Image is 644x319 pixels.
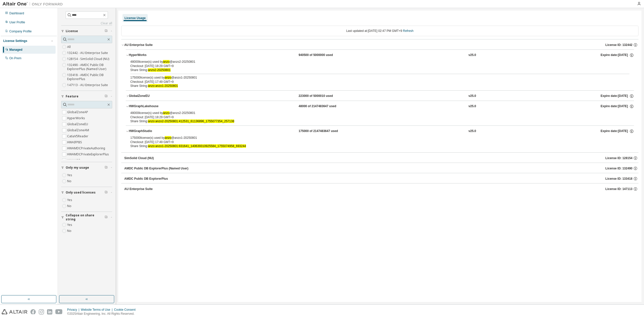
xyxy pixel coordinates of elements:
[67,151,110,157] label: HWAMDCPrivateExplorerPlus
[66,29,78,33] span: License
[61,212,112,223] button: Collapse on share string
[61,162,112,173] button: Only my usage
[66,190,96,195] span: Only used licenses
[468,104,476,109] div: v25.0
[148,68,171,72] mark: anzo2-20250801
[67,50,109,56] label: 132442 - AU Enterprise Suite
[67,133,89,139] label: CatiaV5Reader
[601,53,634,57] div: Expire date: [DATE]
[61,187,112,198] button: Only used licenses
[299,53,344,57] div: 940500 of 5000000 used
[299,104,344,109] div: 48000 of 2147483647 used
[61,21,112,25] a: Clear all
[124,173,638,184] button: AMDC Public DB ExplorerPlusLicense ID: 133418
[67,127,90,133] label: GlobalZoneAM
[124,43,153,47] div: AU Enterprise Suite
[105,29,108,33] span: Clear filter
[67,312,139,316] p: © 2025 Altair Engineering, Inc. All Rights Reserved.
[121,39,638,50] button: AU Enterprise SuiteLicense ID: 132442
[130,76,617,80] p: 175000 license(s) used by @ anzo1-20250801
[124,163,638,174] button: AMDC Public DB ExplorerPlus (Named User)License ID: 132490
[67,228,72,234] label: No
[148,84,178,88] mark: anzo:anzo1-20250801
[299,129,344,134] div: 175000 of 2147483647 used
[124,153,638,164] button: SimSolid Cloud (NU)License ID: 128154
[81,308,114,312] div: Website Terms of Use
[606,166,632,170] span: License ID: 132490
[130,144,617,148] p: Share String:
[67,44,72,50] label: All
[2,309,27,314] img: altair_logo.svg
[3,2,65,7] img: Altair One
[601,129,634,134] div: Expire date: [DATE]
[606,187,632,191] span: License ID: 147113
[67,121,89,127] label: GlobalZoneEU
[67,82,109,88] label: 147113 - AU Enterprise Suite
[67,222,73,228] label: Yes
[67,197,73,203] label: Yes
[124,156,154,160] div: SimSolid Cloud (NU)
[165,76,171,79] mark: anzo
[30,309,36,314] img: facebook.svg
[148,144,246,148] mark: anzo:anzo1-20250801:831641_140639310925584_1755074958_693244
[126,50,634,61] button: HyperWorks940500 of 5000000 usedv25.0Expire date:[DATE]
[130,115,617,119] div: Checkout: [DATE] 18:29 GMT+9
[67,56,110,62] label: 128154 - SimSolid Cloud (NU)
[129,129,174,134] div: HWGraphStudio
[601,104,634,109] div: Expire date: [DATE]
[67,172,73,178] label: Yes
[130,84,617,88] p: Share String:
[468,53,476,57] div: v25.0
[129,104,174,109] div: HWGraphLakehouse
[130,80,617,84] div: Checkout: [DATE] 17:49 GMT+9
[105,215,108,219] span: Clear filter
[9,20,25,24] div: User Profile
[67,109,89,115] label: GlobalZoneAP
[163,111,170,115] mark: anzo
[124,187,153,191] div: AU Enterprise Suite
[66,213,105,221] span: Collapse on share string
[67,115,86,121] label: HyperWorks
[606,43,632,47] span: License ID: 132442
[606,156,632,160] span: License ID: 128154
[130,64,617,68] div: Checkout: [DATE] 18:29 GMT+9
[130,68,617,72] p: Share String:
[130,60,617,64] p: 48000 license(s) used by @ anzo2-20250801
[55,309,63,314] img: youtube.svg
[163,60,170,63] mark: anzo
[601,94,634,98] div: Expire date: [DATE]
[67,308,81,312] div: Privacy
[130,119,617,123] p: Share String:
[67,157,81,163] label: HWAWPF
[39,309,44,314] img: instagram.svg
[126,101,634,112] button: HWGraphLakehouse48000 of 2147483647 usedv25.0Expire date:[DATE]
[67,145,106,151] label: HWAMDCPrivateAuthoring
[126,126,634,137] button: HWGraphStudio175000 of 2147483647 usedv25.0Expire date:[DATE]
[129,53,174,57] div: HyperWorks
[66,166,89,170] span: Only my usage
[47,309,52,314] img: linkedin.svg
[130,140,617,144] div: Checkout: [DATE] 17:49 GMT+9
[67,62,112,72] label: 132490 - AMDC Public DB ExplorerPlus (Named User)
[105,190,108,195] span: Clear filter
[61,91,112,102] button: Feature
[468,129,476,134] div: v25.0
[67,72,112,82] label: 133418 - AMDC Public DB ExplorerPlus
[165,136,171,140] mark: anzo
[9,48,22,52] div: Managed
[130,111,617,115] p: 48000 license(s) used by @ anzo2-20250801
[126,91,634,102] button: GlobalZoneEU223000 of 5000010 usedv25.0Expire date:[DATE]
[129,94,174,98] div: GlobalZoneEU
[403,29,414,33] a: Refresh
[67,203,72,209] label: No
[468,94,476,98] div: v25.0
[3,39,27,43] div: License Settings
[121,26,638,36] div: Last updated at: [DATE] 02:47 PM GMT+9
[148,119,234,123] mark: anzo:anzo2-20250801:412531_61136896_1755077354_257138
[9,11,24,15] div: Dashboard
[124,177,168,181] div: AMDC Public DB ExplorerPlus
[130,136,617,140] p: 175000 license(s) used by @ anzo1-20250801
[124,166,188,170] div: AMDC Public DB ExplorerPlus (Named User)
[124,183,638,195] button: AU Enterprise SuiteLicense ID: 147113
[299,94,344,98] div: 223000 of 5000010 used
